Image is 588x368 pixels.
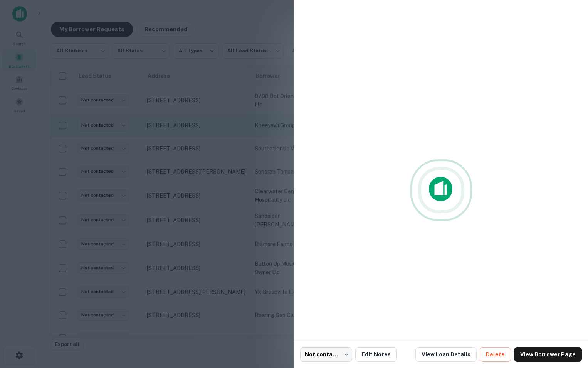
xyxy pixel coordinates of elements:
[480,347,511,362] button: Delete
[514,347,582,362] a: View Borrower Page
[300,347,352,362] div: Not contacted
[549,282,588,319] iframe: Chat Widget
[415,347,477,362] a: View Loan Details
[355,347,397,362] button: Edit Notes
